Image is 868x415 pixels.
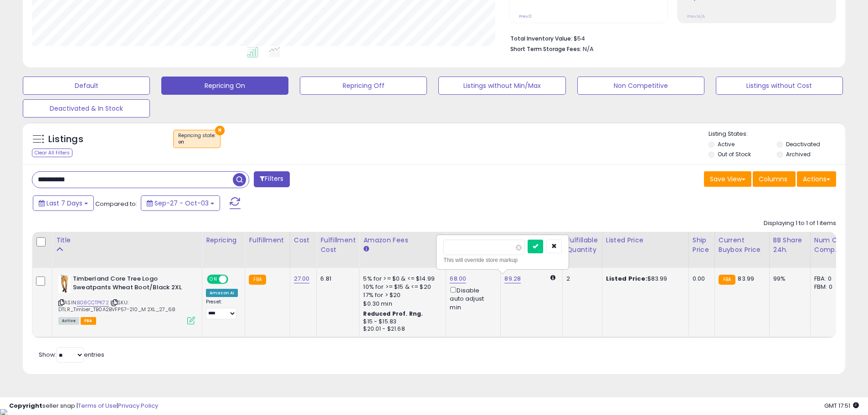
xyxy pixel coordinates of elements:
[738,274,754,283] span: 83.99
[58,299,176,313] span: | SKU: DTLR_Timber_TB0A2BVFP57-210_M 2XL_27_68
[56,236,198,245] div: Title
[249,236,286,245] div: Fulfillment
[58,275,71,293] img: 31t27Te69dL._SL40_.jpg
[249,275,266,285] small: FBA
[814,236,847,255] div: Num of Comp.
[95,200,137,208] span: Compared to:
[450,285,493,312] div: Disable auto adjust min
[566,275,595,283] div: 2
[510,32,829,43] li: $54
[693,275,708,283] div: 0.00
[363,283,439,291] div: 10% for >= $15 & <= $20
[704,171,751,187] button: Save View
[814,283,844,291] div: FBM: 0
[759,174,787,184] span: Columns
[118,401,158,410] a: Privacy Policy
[363,318,439,326] div: $15 - $15.83
[363,300,439,308] div: $0.30 min
[606,274,647,283] b: Listed Price:
[450,274,466,283] a: 68.00
[9,402,158,410] div: seller snap | |
[154,199,209,208] span: Sep-27 - Oct-03
[320,236,355,255] div: Fulfillment Cost
[23,99,150,118] button: Deactivated & In Stock
[78,401,117,410] a: Terms of Use
[786,140,820,148] label: Deactivated
[206,236,241,245] div: Repricing
[215,126,225,135] button: ×
[208,276,219,283] span: ON
[39,350,104,359] span: Show: entries
[32,149,72,157] div: Clear All Filters
[510,35,572,42] b: Total Inventory Value:
[294,236,313,245] div: Cost
[363,236,442,245] div: Amazon Fees
[178,139,216,145] div: on
[77,299,109,307] a: B08CCTPK72
[320,275,352,283] div: 6.81
[443,256,562,265] div: This will override store markup
[764,219,836,228] div: Displaying 1 to 1 of 1 items
[300,77,427,95] button: Repricing Off
[719,275,735,285] small: FBA
[824,401,859,410] span: 2025-10-11 17:51 GMT
[773,236,806,255] div: BB Share 24h.
[73,275,184,294] b: Timberland Core Tree Logo Sweatpants Wheat Boot/Black 2XL
[504,274,521,283] a: 89.28
[606,275,682,283] div: $83.99
[294,274,310,283] a: 27.00
[753,171,796,187] button: Columns
[227,276,241,283] span: OFF
[58,317,79,325] span: All listings currently available for purchase on Amazon
[363,291,439,299] div: 17% for > $20
[438,77,565,95] button: Listings without Min/Max
[178,132,216,146] span: Repricing state :
[709,130,845,138] p: Listing States:
[773,275,803,283] div: 99%
[687,14,705,19] small: Prev: N/A
[9,401,42,410] strong: Copyright
[519,14,532,19] small: Prev: 0
[814,275,844,283] div: FBA: 0
[718,140,734,148] label: Active
[48,133,83,146] h5: Listings
[566,236,598,255] div: Fulfillable Quantity
[583,45,594,53] span: N/A
[161,77,288,95] button: Repricing On
[693,236,711,255] div: Ship Price
[718,150,751,158] label: Out of Stock
[786,150,811,158] label: Archived
[46,199,82,208] span: Last 7 Days
[363,245,369,253] small: Amazon Fees.
[33,195,94,211] button: Last 7 Days
[363,275,439,283] div: 5% for >= $0 & <= $14.99
[363,310,423,318] b: Reduced Prof. Rng.
[577,77,704,95] button: Non Competitive
[797,171,836,187] button: Actions
[716,77,843,95] button: Listings without Cost
[206,299,238,319] div: Preset:
[58,275,195,323] div: ASIN:
[23,77,150,95] button: Default
[510,45,581,53] b: Short Term Storage Fees:
[719,236,765,255] div: Current Buybox Price
[254,171,289,187] button: Filters
[141,195,220,211] button: Sep-27 - Oct-03
[363,325,439,333] div: $20.01 - $21.68
[206,289,238,297] div: Amazon AI
[81,317,96,325] span: FBA
[606,236,685,245] div: Listed Price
